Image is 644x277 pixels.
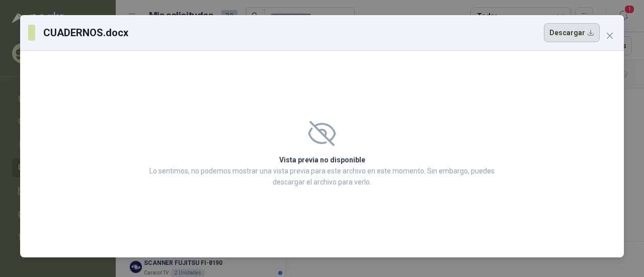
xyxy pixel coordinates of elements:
[606,32,614,40] span: close
[602,28,618,44] button: Close
[43,25,129,40] h3: CUADERNOS.docx
[146,165,498,188] p: Lo sentimos, no podemos mostrar una vista previa para este archivo en este momento. Sin embargo, ...
[544,23,600,42] button: Descargar
[146,154,498,165] h2: Vista previa no disponible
